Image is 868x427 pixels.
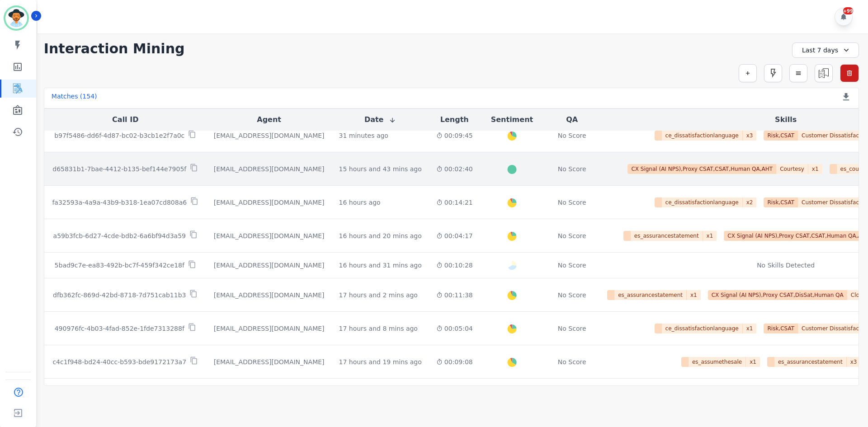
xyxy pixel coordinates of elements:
span: x 1 [743,324,757,333]
div: 00:04:17 [436,231,473,240]
div: No Score [558,231,586,240]
div: [EMAIL_ADDRESS][DOMAIN_NAME] [214,291,325,300]
button: Skills [775,114,797,125]
span: ce_dissatisfactionlanguage [662,131,743,141]
div: [EMAIL_ADDRESS][DOMAIN_NAME] [214,357,325,366]
button: Sentiment [491,114,533,125]
button: Length [440,114,469,125]
div: [EMAIL_ADDRESS][DOMAIN_NAME] [214,231,325,240]
span: Risk,CSAT [764,131,798,141]
p: 490976fc-4b03-4fad-852e-1fde7313288f [55,324,184,333]
p: c4c1f948-bd24-40cc-b593-bde9172173a7 [52,357,186,366]
p: a59b3fcb-6d27-4cde-bdb2-6a6bf94d3a59 [53,231,186,240]
button: Date [364,114,396,125]
div: +99 [843,7,853,14]
span: x 1 [703,231,717,241]
span: Courtesy [776,164,808,174]
div: [EMAIL_ADDRESS][DOMAIN_NAME] [214,164,325,174]
div: 17 hours and 8 mins ago [339,324,418,333]
div: [EMAIL_ADDRESS][DOMAIN_NAME] [214,324,325,333]
span: x 1 [687,290,701,300]
div: 00:09:45 [436,131,473,140]
div: [EMAIL_ADDRESS][DOMAIN_NAME] [214,131,325,140]
span: CX Signal (AI NPS),Proxy CSAT,CSAT,Human QA,AHT [627,164,776,174]
div: 00:09:08 [436,357,473,366]
div: [EMAIL_ADDRESS][DOMAIN_NAME] [214,198,325,207]
span: x 1 [808,164,822,174]
div: 17 hours and 2 mins ago [339,291,418,300]
button: Call ID [112,114,138,125]
div: 00:11:38 [436,291,473,300]
span: es_assumethesale [689,357,746,367]
div: No Score [558,324,586,333]
div: 00:14:21 [436,198,473,207]
span: CX Signal (AI NPS),Proxy CSAT,DisSat,Human QA [708,290,847,300]
span: ce_dissatisfactionlanguage [662,197,743,207]
span: Risk,CSAT [764,197,798,207]
span: es_assurancestatement [631,231,703,241]
button: QA [566,114,578,125]
div: Last 7 days [792,42,859,58]
div: 17 hours and 19 mins ago [339,357,422,366]
div: 31 minutes ago [339,131,388,140]
span: ce_dissatisfactionlanguage [662,324,743,333]
h1: Interaction Mining [44,41,185,57]
div: [EMAIL_ADDRESS][DOMAIN_NAME] [214,261,325,270]
div: No Score [558,131,586,140]
p: fa32593a-4a9a-43b9-b318-1ea07cd808a6 [52,198,187,207]
p: dfb362fc-869d-42bd-8718-7d751cab11b3 [53,291,186,300]
span: x 3 [847,357,861,367]
div: No Score [558,357,586,366]
div: Matches ( 154 ) [52,92,97,104]
div: 16 hours and 31 mins ago [339,261,422,270]
p: d65831b1-7bae-4412-b135-bef144e7905f [52,164,186,174]
p: 5bad9c7e-ea83-492b-bc7f-459f342ce18f [55,261,184,270]
div: No Score [558,291,586,300]
div: 00:10:28 [436,261,473,270]
div: 15 hours and 43 mins ago [339,164,422,174]
div: 00:05:04 [436,324,473,333]
div: 16 hours ago [339,198,381,207]
div: 16 hours and 20 mins ago [339,231,422,240]
img: Bordered avatar [5,7,27,29]
div: No Skills Detected [757,261,815,270]
span: x 1 [746,357,760,367]
span: x 3 [743,131,757,141]
span: x 2 [743,197,757,207]
div: 00:02:40 [436,164,473,174]
span: es_assurancestatement [774,357,847,367]
span: es_assurancestatement [614,290,687,300]
button: Agent [257,114,281,125]
div: No Score [558,261,586,270]
p: b97f5486-dd6f-4d87-bc02-b3cb1e2f7a0c [54,131,184,140]
div: No Score [558,164,586,174]
div: No Score [558,198,586,207]
span: Risk,CSAT [764,324,798,333]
